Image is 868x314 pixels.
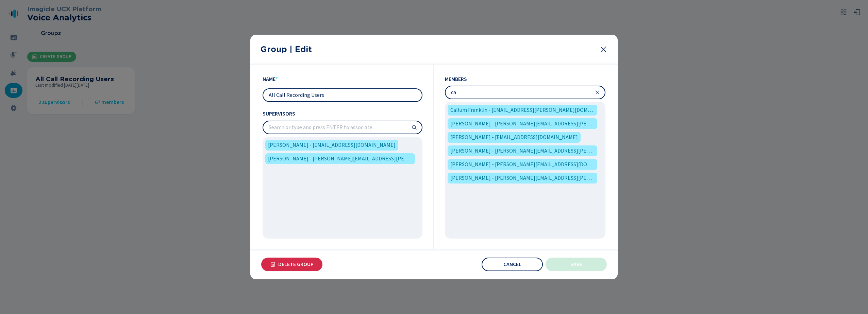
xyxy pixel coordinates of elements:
span: Callum Franklin - [EMAIL_ADDRESS][PERSON_NAME][DOMAIN_NAME] [450,106,595,114]
div: Margaret Phillips - margaret.phillips@wcrlaw.co.uk [265,153,415,164]
span: Cancel [503,262,521,267]
svg: close [599,45,607,53]
div: Jessica Dickinson - jessica.dickinson@wcrlaw.co.uk [448,145,597,156]
div: Megan Cave - megan.cave@wcrlaw.co.uk [448,159,597,170]
h2: Group | Edit [261,45,594,54]
button: Save [546,258,607,271]
span: Supervisors [263,110,422,118]
span: [PERSON_NAME] - [PERSON_NAME][EMAIL_ADDRESS][PERSON_NAME][DOMAIN_NAME] [450,174,595,182]
span: Save [570,262,582,267]
div: Ebony Vandecasteele - ebony.vandecasteele@wilkinchapman.co.uk [265,140,398,151]
span: Name [263,75,276,83]
span: [PERSON_NAME] - [EMAIL_ADDRESS][DOMAIN_NAME] [450,133,578,141]
span: Delete Group [278,262,314,267]
span: [PERSON_NAME] - [PERSON_NAME][EMAIL_ADDRESS][PERSON_NAME][DOMAIN_NAME] [268,155,412,163]
div: Ebony Vandecasteele - ebony.vandecasteele@wilkinchapman.co.uk [448,132,581,143]
input: Search or type and press ENTER to associate... [446,86,605,99]
div: Dominic Cain - dominic.cain@wilkinchapman.co.uk [448,118,597,129]
input: Search or type and press ENTER to associate... [263,121,422,134]
svg: trash-fill [270,262,276,267]
span: [PERSON_NAME] - [PERSON_NAME][EMAIL_ADDRESS][PERSON_NAME][DOMAIN_NAME] [450,147,595,155]
svg: close [595,90,600,95]
div: Rebecca Bonner - rebecca.bonner@wcrlaw.co.uk [448,173,597,184]
span: [PERSON_NAME] - [PERSON_NAME][EMAIL_ADDRESS][PERSON_NAME][DOMAIN_NAME] [450,120,595,128]
button: Delete Group [261,258,322,271]
span: [PERSON_NAME] - [EMAIL_ADDRESS][DOMAIN_NAME] [268,141,396,149]
input: Type the group name... [263,89,422,101]
span: Members [445,75,605,83]
div: Callum Franklin - callum.franklin@wcrlaw.co.uk [448,105,597,116]
span: [PERSON_NAME] - [PERSON_NAME][EMAIL_ADDRESS][DOMAIN_NAME] [450,160,595,169]
svg: search [412,125,417,130]
button: Cancel [482,258,543,271]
